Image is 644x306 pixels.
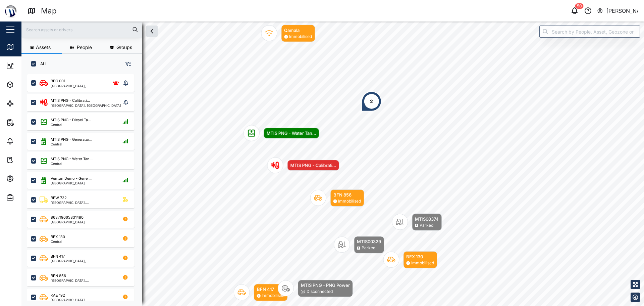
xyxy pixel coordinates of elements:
[51,259,115,263] div: [GEOGRAPHIC_DATA], [GEOGRAPHIC_DATA]
[262,293,284,299] div: Immobilised
[307,289,333,295] div: Disconnected
[383,251,437,268] div: Map marker
[17,81,38,88] div: Assets
[234,284,288,301] div: Map marker
[51,78,65,84] div: BFC 001
[17,137,38,145] div: Alarms
[51,162,93,165] div: Central
[116,45,132,50] span: Groups
[51,181,92,185] div: [GEOGRAPHIC_DATA]
[41,5,57,17] div: Map
[606,7,639,15] div: [PERSON_NAME]
[51,142,92,146] div: Central
[51,220,85,224] div: [GEOGRAPHIC_DATA]
[51,273,66,279] div: BFN 856
[51,98,90,103] div: MTIS PNG - Calibrati...
[17,175,41,182] div: Settings
[420,222,433,229] div: Parked
[392,214,442,231] div: Map marker
[51,104,121,107] div: [GEOGRAPHIC_DATA], [GEOGRAPHIC_DATA]
[267,157,339,173] div: Map marker
[597,6,639,15] button: [PERSON_NAME]
[278,280,353,297] div: Map marker
[3,3,18,18] img: Main Logo
[17,119,40,126] div: Reports
[338,198,361,205] div: Immobilised
[51,234,65,240] div: BEX 130
[411,260,434,266] div: Immobilised
[17,156,36,164] div: Tasks
[51,215,84,220] div: 863719065831480
[415,216,439,222] div: MTIS00374
[17,62,48,70] div: Dashboard
[51,195,67,201] div: BEW 732
[406,253,434,260] div: BEX 130
[51,137,92,142] div: MTIS PNG - Generator...
[27,72,142,301] div: grid
[17,194,37,201] div: Admin
[333,191,361,198] div: BFN 856
[17,43,33,51] div: Map
[36,45,51,50] span: Assets
[51,279,115,282] div: [GEOGRAPHIC_DATA], [GEOGRAPHIC_DATA]
[257,286,285,293] div: BFN 417
[301,282,350,289] div: MTIS PNG - PNG Power
[36,61,48,67] label: ALL
[21,21,644,306] canvas: Map
[334,236,384,253] div: Map marker
[357,238,381,245] div: MTIS00329
[244,125,319,141] div: Map marker
[362,245,375,251] div: Parked
[51,117,91,123] div: MTIS PNG - Diesel Ta...
[51,123,91,126] div: Central
[51,176,92,181] div: Venturi Demo - Gener...
[51,156,93,162] div: MTIS PNG - Water Tan...
[290,162,336,169] div: MTIS PNG - Calibrati...
[51,201,115,204] div: [GEOGRAPHIC_DATA], [GEOGRAPHIC_DATA]
[267,130,316,136] div: MTIS PNG - Water Tan...
[575,3,584,9] div: 50
[284,27,312,34] div: Qamala
[77,45,92,50] span: People
[362,91,382,112] div: Map marker
[261,25,315,42] div: Map marker
[539,26,640,38] input: Search by People, Asset, Geozone or Place
[51,254,65,259] div: BFN 417
[51,84,105,88] div: [GEOGRAPHIC_DATA], [GEOGRAPHIC_DATA]
[51,293,65,298] div: KAE 192
[310,189,364,207] div: Map marker
[51,240,65,243] div: Central
[17,100,34,107] div: Sites
[25,25,138,35] input: Search assets or drivers
[289,34,312,40] div: Immobilised
[51,298,115,302] div: [GEOGRAPHIC_DATA], [GEOGRAPHIC_DATA]
[370,98,373,105] div: 2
